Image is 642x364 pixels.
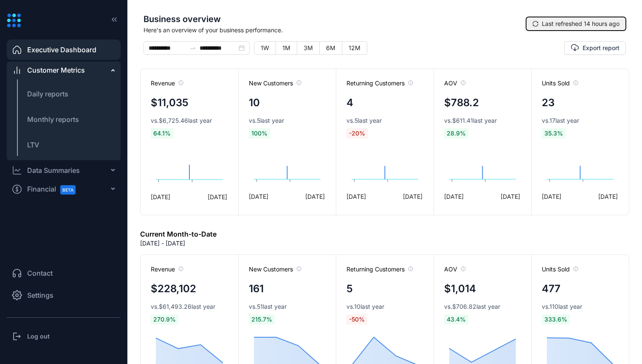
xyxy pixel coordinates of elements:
[249,95,260,110] h4: 10
[346,95,353,110] h4: 4
[189,45,196,51] span: to
[542,192,561,201] span: [DATE]
[27,45,96,55] span: Executive Dashboard
[151,95,189,110] h4: $11,035
[27,180,83,199] span: Financial
[346,314,367,324] span: -50 %
[151,128,173,138] span: 64.1 %
[444,302,500,311] span: vs. $706.82 last year
[304,44,313,51] span: 3M
[151,79,183,87] span: Revenue
[261,44,269,51] span: 1W
[346,281,353,296] h4: 5
[249,281,264,296] h4: 161
[282,44,290,51] span: 1M
[501,192,520,201] span: [DATE]
[249,116,284,125] span: vs. 5 last year
[444,128,468,138] span: 28.9 %
[151,302,215,311] span: vs. $61,493.26 last year
[60,185,76,195] span: BETA
[542,314,570,324] span: 333.6 %
[542,265,578,274] span: Units Sold
[444,95,479,110] h4: $788.2
[27,332,50,341] h3: Log out
[346,116,382,125] span: vs. 5 last year
[27,268,53,278] span: Contact
[189,45,196,51] span: swap-right
[151,192,170,201] span: [DATE]
[598,192,618,201] span: [DATE]
[151,281,196,296] h4: $228,102
[444,116,497,125] span: vs. $611.41 last year
[305,192,325,201] span: [DATE]
[249,302,287,311] span: vs. 51 last year
[346,79,413,87] span: Returning Customers
[564,41,626,55] button: Export report
[542,79,578,87] span: Units Sold
[542,128,566,138] span: 35.3 %
[144,13,526,25] span: Business overview
[542,281,560,296] h4: 477
[526,17,626,31] button: syncLast refreshed 14 hours ago
[27,290,53,300] span: Settings
[151,265,183,274] span: Revenue
[140,239,185,248] p: [DATE] - [DATE]
[444,314,468,324] span: 43.4 %
[144,25,526,34] span: Here's an overview of your business performance.
[208,192,227,201] span: [DATE]
[27,115,79,124] span: Monthly reports
[346,265,413,274] span: Returning Customers
[444,265,466,274] span: AOV
[583,44,619,52] span: Export report
[542,95,555,110] h4: 23
[27,65,85,75] span: Customer Metrics
[151,314,178,324] span: 270.9 %
[140,229,217,239] h6: Current Month-to-Date
[249,128,270,138] span: 100 %
[542,302,582,311] span: vs. 110 last year
[249,314,275,324] span: 215.7 %
[444,281,476,296] h4: $1,014
[27,90,68,98] span: Daily reports
[27,141,39,149] span: LTV
[346,302,384,311] span: vs. 10 last year
[349,44,360,51] span: 12M
[151,116,212,125] span: vs. $6,725.46 last year
[27,165,80,175] div: Data Summaries
[346,128,368,138] span: -20 %
[249,265,301,274] span: New Customers
[444,79,466,87] span: AOV
[249,79,301,87] span: New Customers
[532,21,538,27] span: sync
[444,192,464,201] span: [DATE]
[542,19,619,28] span: Last refreshed 14 hours ago
[326,44,335,51] span: 6M
[403,192,422,201] span: [DATE]
[249,192,268,201] span: [DATE]
[542,116,579,125] span: vs. 17 last year
[346,192,366,201] span: [DATE]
